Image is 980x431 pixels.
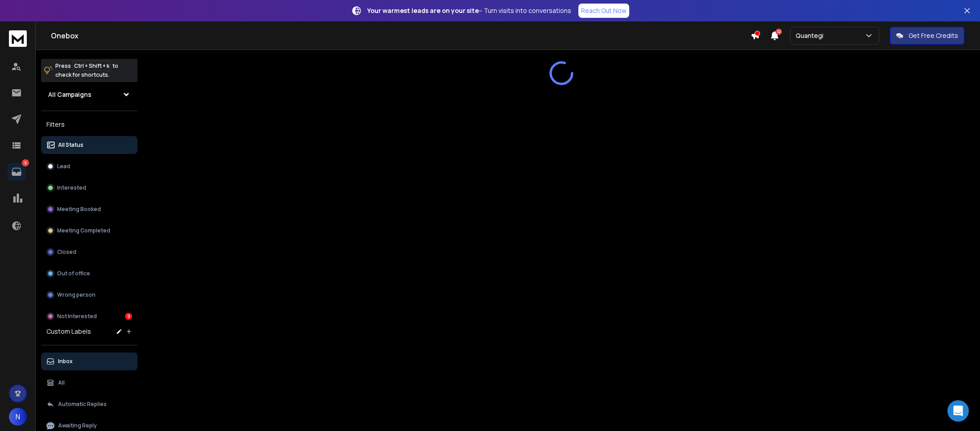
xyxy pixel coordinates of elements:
[58,141,83,149] p: All Status
[41,222,137,240] button: Meeting Completed
[41,157,137,175] button: Lead
[9,408,27,426] button: N
[41,374,137,392] button: All
[125,313,132,320] div: 9
[41,352,137,370] button: Inbox
[57,163,70,170] p: Lead
[22,159,29,166] p: 9
[9,30,27,47] img: logo
[796,31,827,40] p: Quantegi
[578,4,629,18] a: Reach Out Now
[57,184,86,191] p: Interested
[41,286,137,304] button: Wrong person
[41,136,137,154] button: All Status
[41,265,137,282] button: Out of office
[73,61,111,71] span: Ctrl + Shift + k
[57,291,96,298] p: Wrong person
[947,400,969,422] div: Open Intercom Messenger
[581,6,627,15] p: Reach Out Now
[48,90,91,99] h1: All Campaigns
[41,395,137,413] button: Automatic Replies
[890,27,964,45] button: Get Free Credits
[909,31,958,40] p: Get Free Credits
[55,62,118,79] p: Press to check for shortcuts.
[41,307,137,325] button: Not Interested9
[57,227,110,234] p: Meeting Completed
[58,422,97,429] p: Awaiting Reply
[58,401,107,408] p: Automatic Replies
[57,313,97,320] p: Not Interested
[367,6,571,15] p: – Turn visits into conversations
[57,249,76,256] p: Closed
[41,118,137,131] h3: Filters
[57,206,101,213] p: Meeting Booked
[58,358,73,365] p: Inbox
[776,29,782,35] span: 12
[8,163,25,181] a: 9
[41,179,137,197] button: Interested
[41,86,137,104] button: All Campaigns
[51,30,751,41] h1: Onebox
[367,6,479,15] strong: Your warmest leads are on your site
[58,379,65,386] p: All
[41,243,137,261] button: Closed
[41,200,137,218] button: Meeting Booked
[46,327,91,336] h3: Custom Labels
[57,270,90,277] p: Out of office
